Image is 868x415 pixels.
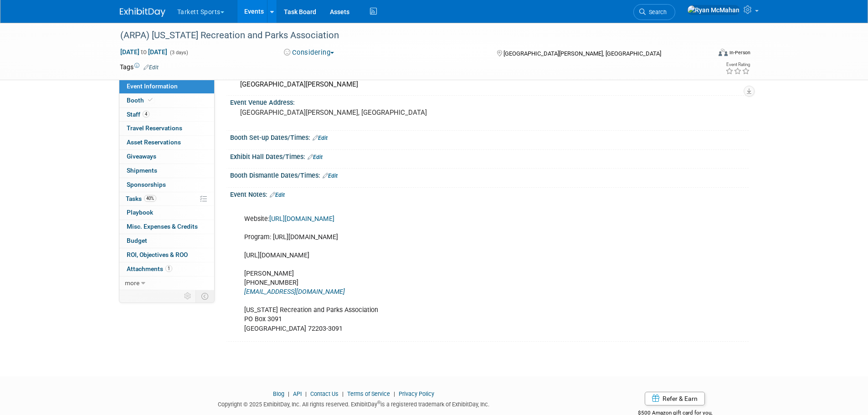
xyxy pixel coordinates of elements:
[230,169,749,180] div: Booth Dismantle Dates/Times:
[729,49,750,56] div: In-Person
[719,49,728,56] img: Format-Inperson.png
[119,206,214,220] a: Playbook
[127,124,182,132] span: Travel Reservations
[117,27,697,44] div: (ARPA) [US_STATE] Recreation and Parks Association
[119,220,214,234] a: Misc. Expenses & Credits
[230,188,749,200] div: Event Notes:
[127,223,198,230] span: Misc. Expenses & Credits
[127,138,181,146] span: Asset Reservations
[144,195,156,202] span: 40%
[127,82,178,90] span: Event Information
[323,173,338,179] a: Edit
[230,150,749,162] div: Exhibit Hall Dates/Times:
[165,265,172,272] span: 1
[120,62,159,72] td: Tags
[119,80,214,93] a: Event Information
[340,390,346,397] span: |
[633,4,675,20] a: Search
[687,5,740,15] img: Ryan McMahan
[377,400,380,405] sup: ®
[169,50,188,56] span: (3 days)
[238,201,648,338] div: Website: Program: [URL][DOMAIN_NAME] [URL][DOMAIN_NAME] [PERSON_NAME] [PHONE_NUMBER] [US_STATE] R...
[657,47,751,61] div: Event Format
[313,135,328,141] a: Edit
[126,195,156,202] span: Tasks
[119,122,214,135] a: Travel Reservations
[125,279,139,287] span: more
[237,77,742,92] div: [GEOGRAPHIC_DATA][PERSON_NAME]
[308,154,323,160] a: Edit
[230,131,749,143] div: Booth Set-up Dates/Times:
[139,48,148,56] span: to
[119,192,214,206] a: Tasks40%
[180,290,196,302] td: Personalize Event Tab Strip
[646,9,667,15] span: Search
[503,50,661,57] span: [GEOGRAPHIC_DATA][PERSON_NAME], [GEOGRAPHIC_DATA]
[120,48,168,56] span: [DATE] [DATE]
[127,153,156,160] span: Giveaways
[281,48,338,57] button: Considering
[269,215,334,223] a: [URL][DOMAIN_NAME]
[195,290,214,302] td: Toggle Event Tabs
[143,111,149,118] span: 4
[303,390,309,397] span: |
[127,209,153,216] span: Playbook
[725,62,750,67] div: Event Rating
[230,96,749,107] div: Event Venue Address:
[119,164,214,178] a: Shipments
[127,167,157,174] span: Shipments
[119,234,214,248] a: Budget
[286,390,292,397] span: |
[273,390,284,397] a: Blog
[119,248,214,262] a: ROI, Objectives & ROO
[293,390,302,397] a: API
[119,262,214,276] a: Attachments1
[127,251,188,258] span: ROI, Objectives & ROO
[244,288,345,296] a: [EMAIL_ADDRESS][DOMAIN_NAME]
[144,64,159,71] a: Edit
[119,94,214,108] a: Booth
[119,108,214,122] a: Staff4
[310,390,339,397] a: Contact Us
[270,192,285,198] a: Edit
[120,398,588,409] div: Copyright © 2025 ExhibitDay, Inc. All rights reserved. ExhibitDay is a registered trademark of Ex...
[399,390,434,397] a: Privacy Policy
[148,97,153,102] i: Booth reservation complete
[120,8,165,17] img: ExhibitDay
[127,181,166,188] span: Sponsorships
[119,178,214,192] a: Sponsorships
[391,390,397,397] span: |
[119,150,214,164] a: Giveaways
[127,97,154,104] span: Booth
[127,111,149,118] span: Staff
[347,390,390,397] a: Terms of Service
[127,237,147,244] span: Budget
[240,108,436,117] pre: [GEOGRAPHIC_DATA][PERSON_NAME], [GEOGRAPHIC_DATA]
[645,392,705,405] a: Refer & Earn
[119,277,214,290] a: more
[119,136,214,149] a: Asset Reservations
[127,265,172,272] span: Attachments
